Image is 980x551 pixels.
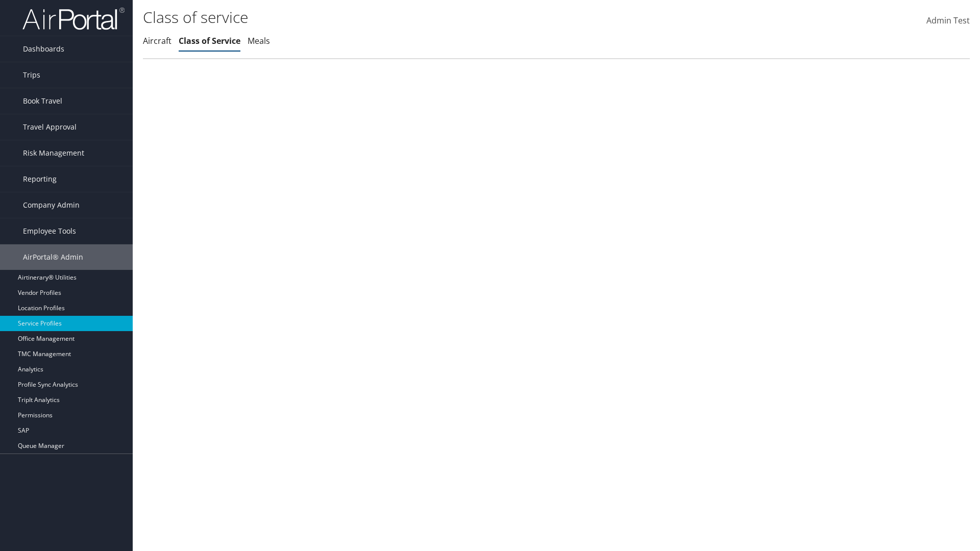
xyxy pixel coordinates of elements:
span: Book Travel [23,88,62,114]
span: Dashboards [23,36,64,62]
h1: Class of service [143,7,694,28]
span: Reporting [23,166,57,192]
span: AirPortal® Admin [23,244,83,270]
a: Class of Service [179,35,240,46]
a: Meals [248,35,270,46]
a: Admin Test [926,5,970,37]
span: Admin Test [926,15,970,26]
span: Employee Tools [23,218,76,244]
img: airportal-logo.png [22,7,125,31]
span: Company Admin [23,192,80,218]
a: Aircraft [143,35,171,46]
span: Travel Approval [23,114,77,140]
span: Trips [23,62,40,88]
span: Risk Management [23,140,84,166]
